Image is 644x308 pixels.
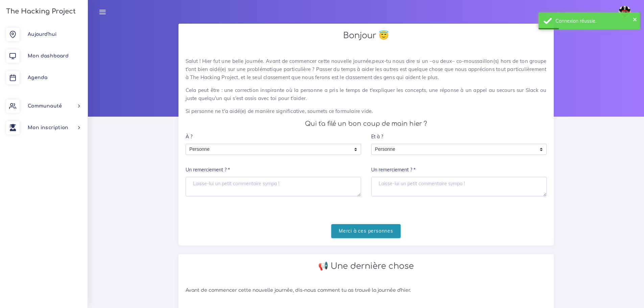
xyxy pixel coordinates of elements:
[186,86,547,102] p: Cela peut être : une correction inspirante où la personne a pris le temps de t'expliquer les conc...
[186,288,547,293] h6: Avant de commencer cette nouvelle journée, dis-nous comment tu as trouvé la journée d'hier.
[28,103,62,109] span: Communauté
[619,6,631,18] img: avatar
[555,18,635,24] div: Connexion réussie.
[331,224,401,238] input: Merci à ces personnes
[28,53,69,58] span: Mon dashboard
[372,144,536,155] span: Personne
[186,120,547,127] h4: Qui t'a filé un bon coup de main hier ?
[633,16,637,22] button: ×
[186,163,230,177] label: Un remerciement ? *
[4,8,76,15] h3: The Hacking Project
[28,125,68,130] span: Mon inscription
[186,57,547,81] p: Salut ! Hier fut une belle journée. Avant de commencer cette nouvelle journée,peux-tu nous dire s...
[186,107,547,115] p: Si personne ne t'a aidé(e) de manière significative, soumets ce formulaire vide.
[186,261,547,271] h2: 📢 Une dernière chose
[371,130,383,144] label: Et à ?
[371,163,415,177] label: Un remerciement ? *
[186,144,351,155] span: Personne
[186,31,547,41] h2: Bonjour 😇
[186,130,192,144] label: À ?
[28,75,47,80] span: Agenda
[28,32,56,37] span: Aujourd'hui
